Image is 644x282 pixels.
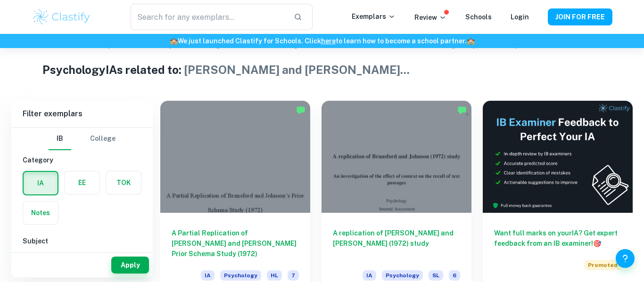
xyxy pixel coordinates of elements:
[267,270,282,281] span: HL
[593,240,601,247] span: 🎯
[494,228,621,249] h6: Want full marks on your IA ? Get expert feedback from an IB examiner!
[111,257,149,274] button: Apply
[220,270,261,281] span: Psychology
[42,61,602,78] h1: Psychology IAs related to:
[23,201,58,224] button: Notes
[483,101,633,213] img: Thumbnail
[548,8,612,25] button: JOIN FOR FREE
[29,248,68,256] label: Type a subject
[584,260,621,270] span: Promoted
[201,270,215,281] span: IA
[449,270,460,281] span: 6
[321,37,336,45] a: here
[49,128,71,150] button: IB
[184,63,410,76] span: [PERSON_NAME] and [PERSON_NAME] ...
[414,12,446,23] p: Review
[296,105,305,115] img: Marked
[457,105,467,115] img: Marked
[170,37,178,45] span: 🏫
[11,101,153,127] h6: Filter exemplars
[363,270,376,281] span: IA
[49,128,116,150] div: Filter type choice
[23,236,141,246] h6: Subject
[32,8,91,26] img: Clastify logo
[511,13,529,21] a: Login
[65,171,99,194] button: EE
[106,171,141,194] button: TOK
[24,172,58,194] button: IA
[616,249,635,268] button: Help and Feedback
[131,4,286,30] input: Search for any exemplars...
[352,11,396,22] p: Exemplars
[467,37,475,45] span: 🏫
[333,228,460,259] h6: A replication of [PERSON_NAME] and [PERSON_NAME] (1972) study
[465,13,492,21] a: Schools
[23,155,141,165] h6: Category
[90,128,116,150] button: College
[288,270,299,281] span: 7
[382,270,423,281] span: Psychology
[172,228,299,259] h6: A Partial Replication of [PERSON_NAME] and [PERSON_NAME] Prior Schema Study (1972)
[429,270,443,281] span: SL
[2,36,642,46] h6: We just launched Clastify for Schools. Click to learn how to become a school partner.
